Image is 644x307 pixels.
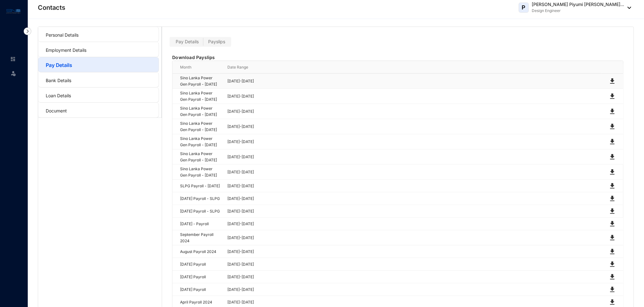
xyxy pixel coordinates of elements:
[609,261,616,268] img: download-black.71b825375326cd126c6e7206129a6cc1.svg
[609,234,616,242] img: download-black.71b825375326cd126c6e7206129a6cc1.svg
[180,151,220,163] p: Sino Lanka Power Gen Payroll - [DATE]
[46,47,86,53] a: Employment Details
[180,75,220,87] p: Sino Lanka Power Gen Payroll - [DATE]
[227,286,601,293] p: [DATE] - [DATE]
[609,138,616,146] img: download-black.71b825375326cd126c6e7206129a6cc1.svg
[609,286,616,293] img: download-black.71b825375326cd126c6e7206129a6cc1.svg
[609,123,616,130] img: download-black.71b825375326cd126c6e7206129a6cc1.svg
[227,78,601,84] p: [DATE] - [DATE]
[227,154,601,160] p: [DATE] - [DATE]
[609,208,616,215] img: download-black.71b825375326cd126c6e7206129a6cc1.svg
[609,77,616,85] img: download-black.71b825375326cd126c6e7206129a6cc1.svg
[227,139,601,145] p: [DATE] - [DATE]
[609,168,616,176] img: download-black.71b825375326cd126c6e7206129a6cc1.svg
[227,261,601,268] p: [DATE] - [DATE]
[609,220,616,228] img: download-black.71b825375326cd126c6e7206129a6cc1.svg
[180,166,220,178] p: Sino Lanka Power Gen Payroll - [DATE]
[227,183,601,189] p: [DATE] - [DATE]
[180,196,220,202] p: [DATE] Payroll - SLPG
[220,61,601,74] th: Date Range
[180,183,220,189] p: SLPG Payroll - [DATE]
[609,248,616,256] img: download-black.71b825375326cd126c6e7206129a6cc1.svg
[227,249,601,255] p: [DATE] - [DATE]
[46,93,71,98] a: Loan Details
[227,221,601,227] p: [DATE] - [DATE]
[522,5,526,10] span: P
[227,196,601,202] p: [DATE] - [DATE]
[609,108,616,115] img: download-black.71b825375326cd126c6e7206129a6cc1.svg
[176,39,199,44] span: Pay Details
[46,108,67,113] a: Document
[6,8,20,15] img: logo
[532,1,624,8] p: [PERSON_NAME] Piyumi [PERSON_NAME]...
[180,90,220,103] p: Sino Lanka Power Gen Payroll - [DATE]
[227,169,601,175] p: [DATE] - [DATE]
[180,135,220,148] p: Sino Lanka Power Gen Payroll - [DATE]
[208,39,225,44] span: Payslips
[609,273,616,281] img: download-black.71b825375326cd126c6e7206129a6cc1.svg
[172,54,624,61] p: Download Payslips
[609,298,616,306] img: download-black.71b825375326cd126c6e7206129a6cc1.svg
[38,3,65,12] p: Contacts
[173,61,220,74] th: Month
[24,27,31,35] img: nav-icon-right.af6afadce00d159da59955279c43614e.svg
[227,93,601,99] p: [DATE] - [DATE]
[227,208,601,214] p: [DATE] - [DATE]
[532,8,624,14] p: Design Engineer
[227,274,601,280] p: [DATE] - [DATE]
[180,232,220,244] p: September Payroll 2024
[624,7,631,9] img: dropdown-black.8e83cc76930a90b1a4fdb6d089b7bf3a.svg
[10,56,16,62] img: home-unselected.a29eae3204392db15eaf.svg
[180,208,220,214] p: [DATE] Payroll - SLPG
[180,299,220,305] p: April Payroll 2024
[180,221,220,227] p: [DATE] - Payroll
[180,261,220,268] p: [DATE] Payroll
[46,32,79,38] a: Personal Details
[609,195,616,202] img: download-black.71b825375326cd126c6e7206129a6cc1.svg
[180,249,220,255] p: August Payroll 2024
[227,299,601,305] p: [DATE] - [DATE]
[227,235,601,241] p: [DATE] - [DATE]
[180,274,220,280] p: [DATE] Payroll
[10,70,16,76] img: leave-unselected.2934df6273408c3f84d9.svg
[609,182,616,190] img: download-black.71b825375326cd126c6e7206129a6cc1.svg
[609,153,616,161] img: download-black.71b825375326cd126c6e7206129a6cc1.svg
[180,120,220,133] p: Sino Lanka Power Gen Payroll - [DATE]
[180,286,220,293] p: [DATE] Payroll
[5,53,20,65] li: Home
[180,105,220,118] p: Sino Lanka Power Gen Payroll - [DATE]
[227,108,601,115] p: [DATE] - [DATE]
[609,93,616,100] img: download-black.71b825375326cd126c6e7206129a6cc1.svg
[46,62,72,68] a: Pay Details
[227,123,601,130] p: [DATE] - [DATE]
[46,78,71,83] a: Bank Details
